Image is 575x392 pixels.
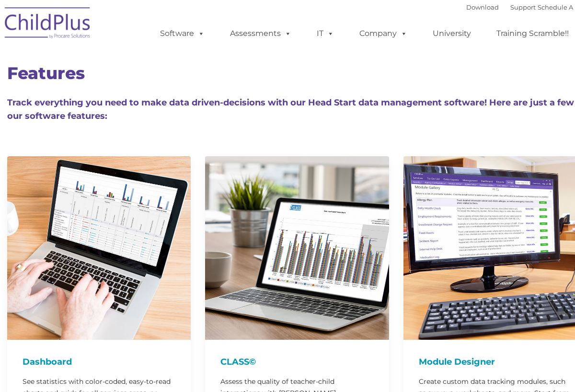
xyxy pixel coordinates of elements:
[23,355,175,369] h4: Dashboard
[423,24,481,43] a: University
[350,24,417,43] a: Company
[7,156,191,340] img: Dash
[419,355,572,369] h4: Module Designer
[466,3,499,11] a: Download
[220,355,373,369] h4: CLASS©
[307,24,344,43] a: IT
[150,24,214,43] a: Software
[510,3,536,11] a: Support
[205,156,389,340] img: CLASS-750
[220,24,301,43] a: Assessments
[7,63,85,83] span: Features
